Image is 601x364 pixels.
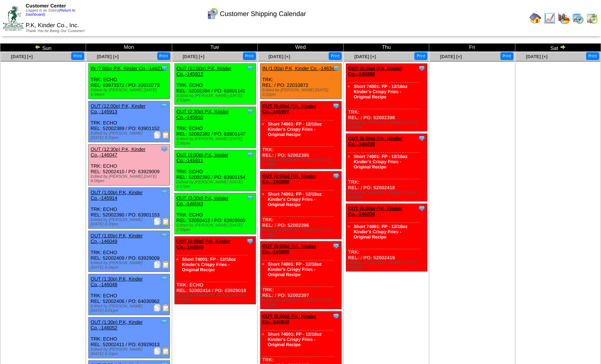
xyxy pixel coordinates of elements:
[544,12,556,24] img: line_graph.gif
[177,152,229,163] a: OUT (3:00p) P.K, Kinder Co.,-145911
[89,317,170,358] div: TRK: ECHO REL: 52002411 / PO: 63929013
[154,218,161,225] img: Packing Slip
[162,304,170,311] img: Bill of Lading
[174,64,256,105] div: TRK: ECHO REL: 52002394 / PO: 63901141
[161,102,168,110] img: Tooltip
[177,238,231,250] a: OUT (4:00p) P.K, Kinder Co.,-146045
[3,6,23,31] img: ZoRoCo_Logo(Green%26Foil)%20jpg.webp
[348,120,427,129] div: Edited by [PERSON_NAME] [DATE] 2:39pm
[89,188,170,229] div: TRK: ECHO REL: 52002390 / PO: 63901153
[526,54,547,59] a: [DATE] [+]
[91,174,170,183] div: Edited by [PERSON_NAME] [DATE] 6:06pm
[26,22,79,29] span: P.K, Kinder Co., Inc.
[348,190,427,199] div: Edited by [PERSON_NAME] [DATE] 6:55pm
[220,10,306,18] span: Customer Shipping Calendar
[586,52,599,60] button: Print
[262,228,341,237] div: Edited by [PERSON_NAME] [DATE] 2:39pm
[89,274,170,315] div: TRK: ECHO REL: 52002406 / PO: 64030962
[177,293,256,302] div: Edited by [PERSON_NAME] [DATE] 2:59pm
[162,347,170,355] img: Bill of Lading
[89,145,170,186] div: TRK: ECHO REL: 52002410 / PO: 63929009
[91,319,143,330] a: OUT (1:30p) P.K, Kinder Co.,-146052
[260,64,341,99] div: TRK: REL: / PO: 22010872
[183,54,204,59] span: [DATE] [+]
[91,103,145,114] a: OUT (12:00p) P.K, Kinder Co.,-145913
[262,313,316,325] a: OUT (6:00a) P.K, Kinder Co.,-146040
[91,304,170,313] div: Edited by [PERSON_NAME] [DATE] 8:01pm
[262,243,316,254] a: OUT (6:00a) P.K, Kinder Co.,-145909
[162,218,170,225] img: Bill of Lading
[154,131,161,139] img: Packing Slip
[89,64,170,99] div: TRK: ECHO REL: 63973572 / PO: 22010773
[182,257,236,272] a: Short 74001: FP - 12/18oz Kinder's Crispy Fries - Original Recipe
[440,54,462,59] a: [DATE] [+]
[246,108,254,115] img: Tooltip
[174,193,256,234] div: TRK: ECHO REL: 52002412 / PO: 63929005
[86,44,172,52] td: Mon
[91,276,143,287] a: OUT (1:30p) P.K, Kinder Co.,-146048
[344,44,429,52] td: Thu
[348,206,402,217] a: OUT (6:00a) P.K, Kinder Co.,-146039
[161,189,168,196] img: Tooltip
[154,347,161,355] img: Packing Slip
[246,194,254,202] img: Tooltip
[26,9,75,17] a: (Return to Dashboard)
[177,66,231,77] a: OUT (12:00p) P.K, Kinder Co.,-145912
[71,52,84,60] button: Print
[414,52,427,60] button: Print
[177,109,229,120] a: OUT (2:30p) P.K, Kinder Co.,-145910
[172,44,257,52] td: Tue
[354,224,408,240] a: Short 74001: FP - 12/18oz Kinder's Crispy Fries - Original Recipe
[91,88,170,97] div: Edited by [PERSON_NAME] [DATE] 6:34pm
[89,231,170,272] div: TRK: ECHO REL: 52002409 / PO: 63929009
[329,52,342,60] button: Print
[162,131,170,139] img: Bill of Lading
[91,233,143,244] a: OUT (1:00p) P.K, Kinder Co.,-146049
[560,44,566,50] img: arrowright.gif
[418,134,426,142] img: Tooltip
[260,171,341,239] div: TRK: REL: / PO: 52002396
[348,260,427,269] div: Edited by [PERSON_NAME] [DATE] 6:55pm
[162,261,170,268] img: Bill of Lading
[177,94,256,102] div: Edited by [PERSON_NAME] [DATE] 2:53pm
[332,242,340,250] img: Tooltip
[11,54,33,59] a: [DATE] [+]
[161,318,168,326] img: Tooltip
[161,145,168,153] img: Tooltip
[332,102,340,110] img: Tooltip
[89,101,170,142] div: TRK: ECHO REL: 52002389 / PO: 63901152
[332,312,340,320] img: Tooltip
[586,12,598,24] img: calendarinout.gif
[174,237,256,304] div: TRK: ECHO REL: 52002414 / PO: 63929018
[154,304,161,311] img: Packing Slip
[354,84,408,99] a: Short 74001: FP - 12/18oz Kinder's Crispy Fries - Original Recipe
[91,190,143,201] a: OUT (1:00p) P.K, Kinder Co.,-145914
[157,52,170,60] button: Print
[268,332,322,347] a: Short 74001: FP - 12/18oz Kinder's Crispy Fries - Original Recipe
[206,8,218,20] img: calendarcustomer.gif
[262,103,316,114] a: OUT (6:00a) P.K, Kinder Co.,-145907
[346,64,427,132] div: TRK: REL: / PO: 52002398
[91,261,170,270] div: Edited by [PERSON_NAME] [DATE] 6:06pm
[348,66,402,77] a: OUT (6:00a) P.K, Kinder Co.,-145906
[500,52,513,60] button: Print
[262,158,341,167] div: Edited by [PERSON_NAME] [DATE] 2:39pm
[154,261,161,268] img: Packing Slip
[91,146,145,158] a: OUT (12:30p) P.K, Kinder Co.,-146047
[35,44,41,50] img: arrowleft.gif
[354,54,376,59] span: [DATE] [+]
[268,192,322,207] a: Short 74001: FP - 12/18oz Kinder's Crispy Fries - Original Recipe
[260,241,341,309] div: TRK: REL: / PO: 52002397
[262,298,341,307] div: Edited by [PERSON_NAME] [DATE] 2:39pm
[91,347,170,356] div: Edited by [PERSON_NAME] [DATE] 9:10pm
[260,101,341,169] div: TRK: REL: / PO: 52002395
[268,121,322,137] a: Short 74001: FP - 12/18oz Kinder's Crispy Fries - Original Recipe
[558,12,570,24] img: graph.gif
[26,3,66,9] span: Customer Center
[418,205,426,212] img: Tooltip
[97,54,118,59] a: [DATE] [+]
[246,64,254,72] img: Tooltip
